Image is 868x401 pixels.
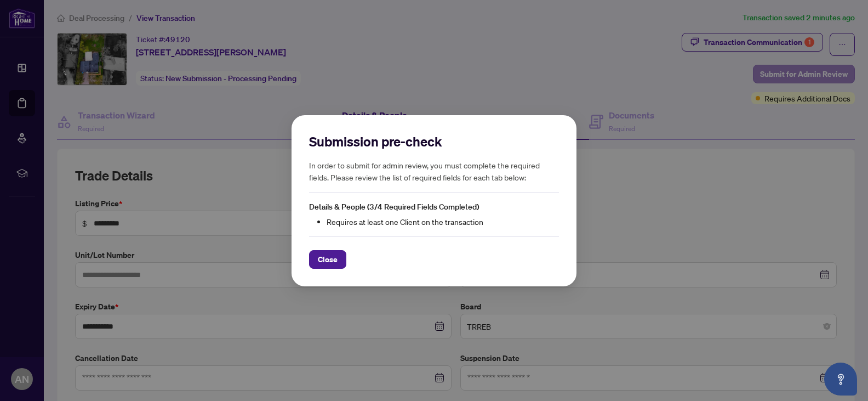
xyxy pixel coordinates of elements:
button: Close [309,250,346,268]
button: Open asap [824,363,857,396]
h2: Submission pre-check [309,133,559,150]
li: Requires at least one Client on the transaction [327,215,559,227]
h5: In order to submit for admin review, you must complete the required fields. Please review the lis... [309,159,559,183]
span: Details & People (3/4 Required Fields Completed) [309,202,479,212]
span: Close [318,250,338,268]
